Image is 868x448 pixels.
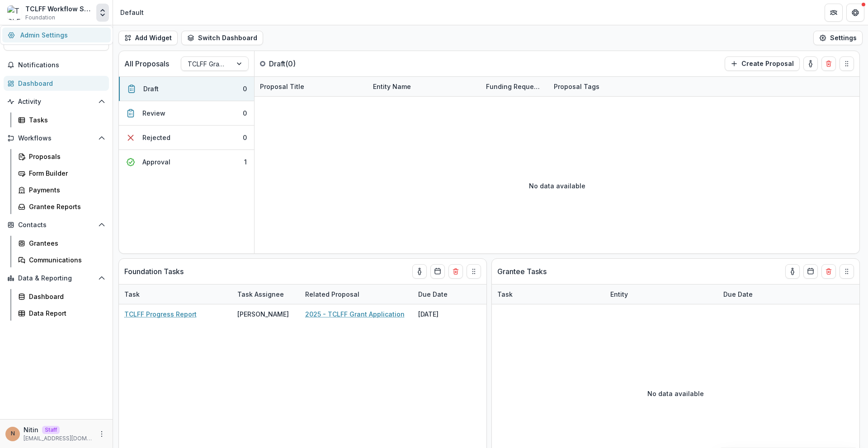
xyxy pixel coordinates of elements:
[24,434,93,443] p: [EMAIL_ADDRESS][DOMAIN_NAME]
[4,131,109,145] button: Open Workflows
[29,308,102,318] div: Data Report
[117,6,147,19] nav: breadcrumb
[29,168,102,178] div: Form Builder
[243,84,247,93] div: 0
[492,285,605,304] div: Task
[120,8,144,17] div: Default
[605,285,718,304] div: Entity
[232,285,300,304] div: Task Assignee
[18,275,94,282] span: Data & Reporting
[840,56,854,71] button: Drag
[803,264,818,279] button: Calendar
[14,149,109,164] a: Proposals
[4,76,109,91] a: Dashboard
[481,77,548,96] div: Funding Requested
[718,289,758,299] div: Due Date
[785,264,800,279] button: toggle-assigned-to-me
[269,58,337,69] p: Draft ( 0 )
[430,264,445,279] button: Calendar
[24,425,38,434] p: Nitin
[29,255,102,265] div: Communications
[124,309,197,319] a: TCLFF Progress Report
[18,221,94,229] span: Contacts
[481,82,548,91] div: Funding Requested
[29,292,102,301] div: Dashboard
[25,14,55,22] span: Foundation
[255,82,310,91] div: Proposal Title
[142,108,165,118] div: Review
[14,182,109,197] a: Payments
[232,289,289,299] div: Task Assignee
[647,389,704,398] p: No data available
[14,252,109,267] a: Communications
[29,202,102,211] div: Grantee Reports
[368,77,481,96] div: Entity Name
[18,61,105,69] span: Notifications
[119,101,254,126] button: Review0
[29,152,102,161] div: Proposals
[300,285,413,304] div: Related Proposal
[29,238,102,248] div: Grantees
[7,5,22,20] img: TCLFF Workflow Sandbox
[96,429,107,439] button: More
[96,4,109,22] button: Open entity switcher
[4,94,109,109] button: Open Activity
[548,77,661,96] div: Proposal Tags
[119,285,232,304] div: Task
[243,108,247,118] div: 0
[846,4,864,22] button: Get Help
[492,289,518,299] div: Task
[14,289,109,304] a: Dashboard
[529,181,585,191] p: No data available
[803,56,818,71] button: toggle-assigned-to-me
[14,166,109,181] a: Form Builder
[18,79,102,88] div: Dashboard
[605,289,633,299] div: Entity
[840,264,854,279] button: Drag
[412,264,427,279] button: toggle-assigned-to-me
[255,77,368,96] div: Proposal Title
[118,31,178,45] button: Add Widget
[14,112,109,127] a: Tasks
[413,285,481,304] div: Due Date
[11,431,15,437] div: Nitin
[548,82,605,91] div: Proposal Tags
[142,133,170,142] div: Rejected
[124,58,169,69] p: All Proposals
[119,289,145,299] div: Task
[4,218,109,232] button: Open Contacts
[467,264,481,279] button: Drag
[725,56,800,71] button: Create Proposal
[25,4,93,14] div: TCLFF Workflow Sandbox
[821,56,836,71] button: Delete card
[718,285,786,304] div: Due Date
[14,236,109,251] a: Grantees
[497,266,547,277] p: Grantee Tasks
[244,157,247,167] div: 1
[14,199,109,214] a: Grantee Reports
[413,289,453,299] div: Due Date
[119,126,254,150] button: Rejected0
[305,309,405,319] a: 2025 - TCLFF Grant Application
[181,31,263,45] button: Switch Dashboard
[124,266,184,277] p: Foundation Tasks
[413,304,481,324] div: [DATE]
[4,271,109,285] button: Open Data & Reporting
[142,157,170,167] div: Approval
[29,115,102,125] div: Tasks
[300,289,365,299] div: Related Proposal
[448,264,463,279] button: Delete card
[18,135,94,142] span: Workflows
[237,309,289,319] div: [PERSON_NAME]
[143,84,159,93] div: Draft
[119,77,254,101] button: Draft0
